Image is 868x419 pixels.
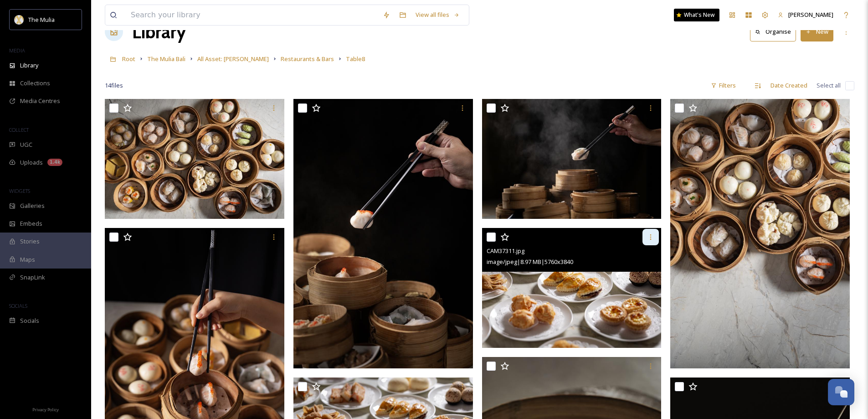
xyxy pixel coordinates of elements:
img: Dim Sum 2024.jpg [105,99,284,219]
a: All Asset: [PERSON_NAME] [197,53,269,64]
span: Media Centres [20,97,60,105]
span: MEDIA [9,47,25,54]
span: Collections [20,79,50,88]
span: Library [20,61,38,70]
span: Embeds [20,219,42,228]
a: View all files [411,6,464,24]
span: SnapLink [20,273,45,282]
img: mulia_logo.png [15,15,24,24]
span: Root [122,55,135,63]
a: What's New [674,9,719,21]
span: Stories [20,237,40,246]
a: Table8 [346,53,365,64]
span: Select all [817,81,841,90]
span: Restaurants & Bars [281,55,334,63]
span: image/jpeg | 8.97 MB | 5760 x 3840 [487,258,573,266]
span: Maps [20,255,35,264]
input: Search your library [126,5,378,25]
a: Restaurants & Bars [281,53,334,64]
a: Root [122,53,135,64]
img: CAM37491.jpg [482,99,662,219]
div: 1.4k [47,159,62,166]
span: The Mulia Bali [147,55,185,63]
span: UGC [20,140,32,149]
span: CAM37311.jpg [487,247,524,255]
span: All Asset: [PERSON_NAME] [197,55,269,63]
div: Filters [706,77,740,94]
span: Uploads [20,158,43,167]
span: The Mulia [28,16,55,24]
img: CAM37405.jpg [670,99,850,368]
span: 14 file s [105,81,123,90]
span: SOCIALS [9,302,27,309]
div: Date Created [766,77,812,94]
img: CAM37555.jpg [293,99,473,368]
a: Privacy Policy [32,403,59,414]
img: CAM37311.jpg [482,228,662,348]
span: Privacy Policy [32,407,59,413]
span: WIDGETS [9,187,30,194]
a: Library [132,18,186,46]
a: [PERSON_NAME] [773,6,838,24]
button: Organise [750,22,796,41]
button: New [801,22,833,41]
span: [PERSON_NAME] [788,10,833,19]
span: Socials [20,316,39,325]
span: Table8 [346,55,365,63]
button: Open Chat [828,379,854,405]
span: COLLECT [9,126,29,133]
span: Galleries [20,202,45,210]
a: The Mulia Bali [147,53,185,64]
a: Organise [750,22,801,41]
